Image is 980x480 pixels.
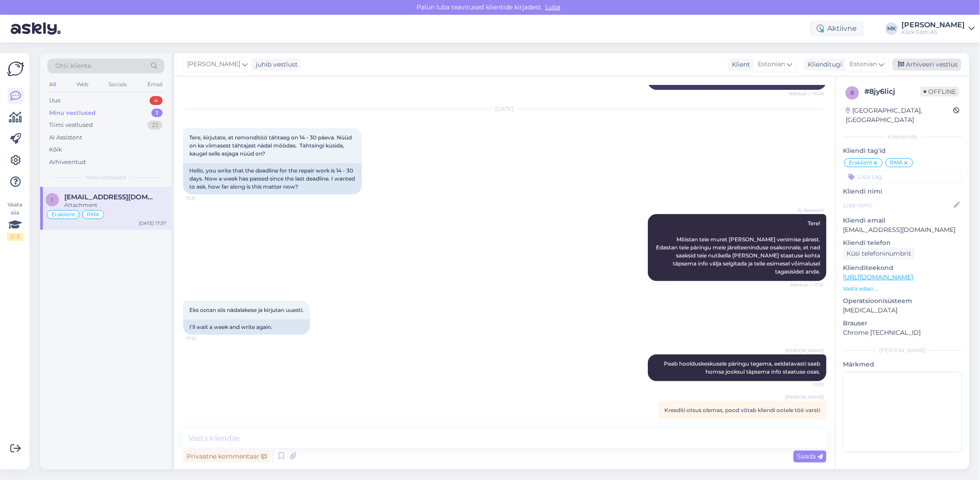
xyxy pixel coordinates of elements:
span: Offline [920,87,959,97]
p: Vaata edasi ... [843,285,962,293]
a: [PERSON_NAME]Klick Eesti AS [901,21,975,36]
input: Lisa tag [843,170,962,183]
span: [PERSON_NAME] [785,394,824,400]
div: [PERSON_NAME] [843,346,962,354]
span: [PERSON_NAME] [785,347,824,354]
div: Küsi telefoninumbrit [843,248,915,260]
div: 2 / 3 [7,233,23,241]
p: Operatsioonisüsteem [843,296,962,306]
span: Eraklient [849,160,872,165]
p: Klienditeekond [843,263,962,273]
div: Klick Eesti AS [901,29,965,36]
p: Kliendi nimi [843,187,962,196]
div: Email [146,79,164,90]
span: Privaatne kommentaar | 9:05 [760,420,824,427]
div: 4 [150,96,163,105]
span: Minu vestlused [86,173,126,181]
span: Otsi kliente [55,61,91,71]
div: Uus [49,96,60,105]
div: [DATE] 17:37 [139,220,166,227]
div: All [47,79,58,90]
p: Kliendi email [843,216,962,225]
div: AI Assistent [49,133,82,142]
div: Minu vestlused [49,109,96,118]
span: Nähtud ✓ 17:31 [790,282,824,288]
div: [DATE] [183,105,826,113]
span: AI Assistent [790,207,824,214]
div: MK [885,22,898,35]
span: Eraklient [51,212,75,217]
div: Tiimi vestlused [49,121,93,130]
p: Märkmed [843,360,962,369]
p: Chrome [TECHNICAL_ID] [843,328,962,337]
div: Aktiivne [809,21,864,37]
span: RMA [890,160,903,165]
div: Kõik [49,145,62,154]
span: [PERSON_NAME] [187,59,240,69]
div: Klienditugi [804,60,842,69]
div: Attachment [64,201,166,209]
p: [MEDICAL_DATA] [843,306,962,315]
div: Arhiveeri vestlus [892,59,961,71]
span: Eks ootan siis nädalakese ja kirjutan uuesti. [189,307,304,313]
span: Nähtud ✓ 15:46 [789,90,824,97]
span: Tere! Mõistan teie muret [PERSON_NAME] venimise pärast. Edastan teie päringu meie järelteeninduse... [656,220,822,275]
div: juhib vestlust [252,60,298,69]
div: 1 [151,109,163,118]
input: Lisa nimi [843,200,952,210]
span: Estonian [850,59,877,69]
span: 8 [851,89,854,96]
span: Estonian [758,59,785,69]
div: Vaata siia [7,201,23,241]
p: Brauser [843,319,962,328]
p: Kliendi tag'id [843,146,962,156]
div: Kliendi info [843,133,962,141]
span: 17:31 [186,195,219,202]
div: # 8jy6licj [864,86,920,97]
div: I'll wait a week and write again. [183,320,310,335]
div: Arhiveeritud [49,158,86,167]
span: Kreediti otsus olemas, pood võtab kliendi ootele töö varsti [664,407,820,413]
span: Peab hoolduskeskusele päringu tegema, eeldatavasti saab homse jooksul täpsema info staatuse osas. [664,360,822,375]
div: Privaatne kommentaar [183,451,270,463]
div: Klient [728,60,750,69]
span: Luba [543,3,563,11]
span: RMA [87,212,100,217]
div: Socials [107,79,129,90]
div: [GEOGRAPHIC_DATA], [GEOGRAPHIC_DATA] [846,106,953,125]
p: [EMAIL_ADDRESS][DOMAIN_NAME] [843,225,962,235]
span: 17:37 [790,382,824,388]
span: i [51,196,53,203]
span: Tere, kirjutate, et remonditöö tähtaeg on 14 - 30 päeva. Nüüd on ka viimasest tähtajast nädal möö... [189,134,353,157]
span: ireneschifrin21@gmail.com [64,193,157,201]
div: [PERSON_NAME] [901,21,965,29]
a: [URL][DOMAIN_NAME] [843,273,913,281]
div: 23 [147,121,163,130]
p: Kliendi telefon [843,238,962,248]
span: 17:32 [186,335,219,342]
img: Askly Logo [7,60,24,77]
div: Hello, you write that the deadline for the repair work is 14 - 30 days. Now a week has passed sin... [183,163,362,194]
span: Saada [797,452,823,460]
div: Web [75,79,90,90]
